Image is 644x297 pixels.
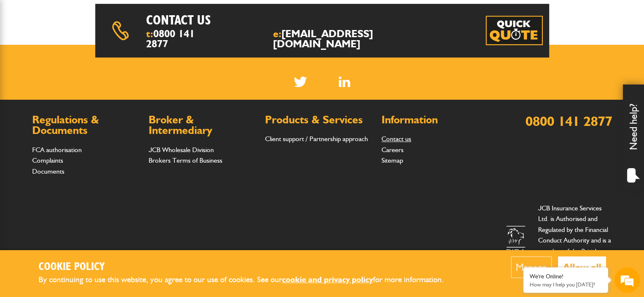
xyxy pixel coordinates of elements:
[11,128,155,147] input: Enter your phone number
[149,156,222,164] a: Brokers Terms of Business
[14,47,36,59] img: d_20077148190_company_1631870298795_20077148190
[486,16,543,45] img: Quick Quote
[538,203,612,278] p: JCB Insurance Services Ltd. is Authorised and Regulated by the Financial Conduct Authority and is...
[282,275,373,284] a: cookie and privacy policy
[265,135,368,143] a: Client support / Partnership approach
[32,167,64,175] a: Documents
[149,114,257,136] h2: Broker & Intermediary
[381,156,403,164] a: Sitemap
[11,153,155,226] textarea: Type your message and hit 'Enter'
[273,27,373,50] a: [EMAIL_ADDRESS][DOMAIN_NAME]
[530,281,602,288] p: How may I help you today?
[381,146,404,154] a: Careers
[530,273,602,280] div: We're Online!
[623,84,644,190] div: Need help?
[294,76,307,87] img: Twitter
[32,114,140,136] h2: Regulations & Documents
[149,146,214,154] a: JCB Wholesale Division
[146,27,195,50] a: 0800 141 2877
[32,156,63,164] a: Complaints
[273,29,415,49] span: e:
[39,273,458,286] p: By continuing to use this website, you agree to our use of cookies. See our for more information.
[11,103,155,122] input: Enter your email address
[11,78,155,97] input: Enter your last name
[339,76,350,87] img: Linked In
[265,114,373,125] h2: Products & Services
[146,12,345,28] h2: Contact us
[339,76,350,87] a: LinkedIn
[39,261,458,274] h2: Cookie Policy
[525,113,612,129] a: 0800 141 2877
[558,256,606,278] button: Allow all
[32,146,82,154] a: FCA authorisation
[486,16,543,45] a: Get your insurance quote in just 2-minutes
[139,4,159,25] div: Minimize live chat window
[115,233,154,244] em: Start Chat
[511,256,552,278] button: Manage
[381,114,489,125] h2: Information
[381,135,411,143] a: Contact us
[146,29,202,49] span: t:
[44,47,142,58] div: Chat with us now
